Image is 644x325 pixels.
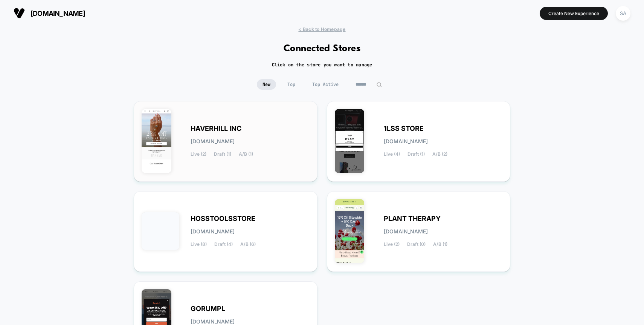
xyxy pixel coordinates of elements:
[214,242,233,247] span: Draft (4)
[384,126,424,131] span: 1LSS STORE
[191,152,206,157] span: Live (2)
[191,229,235,234] span: [DOMAIN_NAME]
[335,199,365,263] img: PLANT_THERAPY
[239,152,253,157] span: A/B (1)
[142,109,171,173] img: HAVERHILL_INC
[191,242,207,247] span: Live (8)
[214,152,231,157] span: Draft (1)
[298,26,345,32] span: < Back to Homepage
[407,152,425,157] span: Draft (1)
[31,9,85,17] span: [DOMAIN_NAME]
[284,43,361,54] h1: Connected Stores
[613,6,633,21] button: SA
[384,242,400,247] span: Live (2)
[142,212,179,250] img: HOSSTOOLSSTORE
[14,8,25,19] img: Visually logo
[11,7,87,19] button: [DOMAIN_NAME]
[282,79,301,90] span: Top
[407,242,426,247] span: Draft (0)
[384,229,428,234] span: [DOMAIN_NAME]
[191,126,241,131] span: HAVERHILL INC
[240,242,256,247] span: A/B (6)
[335,109,365,173] img: 1LSS_STORE
[191,306,225,311] span: GORUMPL
[616,6,630,21] div: SA
[432,152,447,157] span: A/B (2)
[433,242,447,247] span: A/B (1)
[191,139,235,144] span: [DOMAIN_NAME]
[191,216,255,221] span: HOSSTOOLSSTORE
[384,139,428,144] span: [DOMAIN_NAME]
[307,79,344,90] span: Top Active
[272,62,372,68] h2: Click on the store you want to manage
[384,152,400,157] span: Live (4)
[540,7,608,20] button: Create New Experience
[257,79,276,90] span: New
[191,319,235,324] span: [DOMAIN_NAME]
[384,216,441,221] span: PLANT THERAPY
[376,82,382,87] img: edit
